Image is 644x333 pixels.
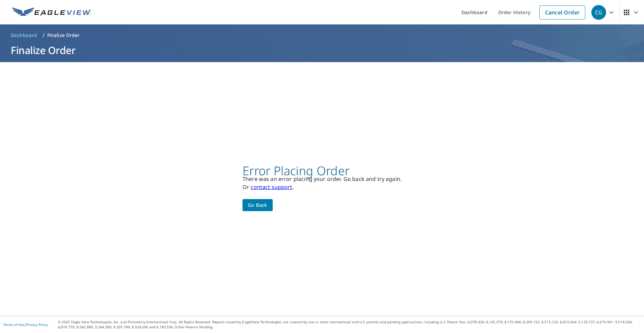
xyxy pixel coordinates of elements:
p: © 2025 Eagle View Technologies, Inc. and Pictometry International Corp. All Rights Reserved. Repo... [58,320,641,330]
button: Go back [243,199,273,211]
span: Go back [248,201,267,209]
li: / [43,31,45,39]
a: contact support [251,183,292,191]
div: CG [591,5,606,20]
span: Dashboard [11,32,37,39]
p: Or . [243,183,401,191]
nav: breadcrumb [8,30,636,41]
a: Cancel Order [539,5,585,19]
p: | [3,323,48,327]
img: EV Logo [12,7,91,17]
p: Finalize Order [47,32,80,39]
h1: Finalize Order [8,43,636,57]
p: There was an error placing your order. Go back and try again. [243,175,401,183]
p: Error Placing Order [243,167,401,175]
a: Dashboard [8,30,40,41]
a: Privacy Policy [26,322,48,327]
a: Terms of Use [3,322,24,327]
